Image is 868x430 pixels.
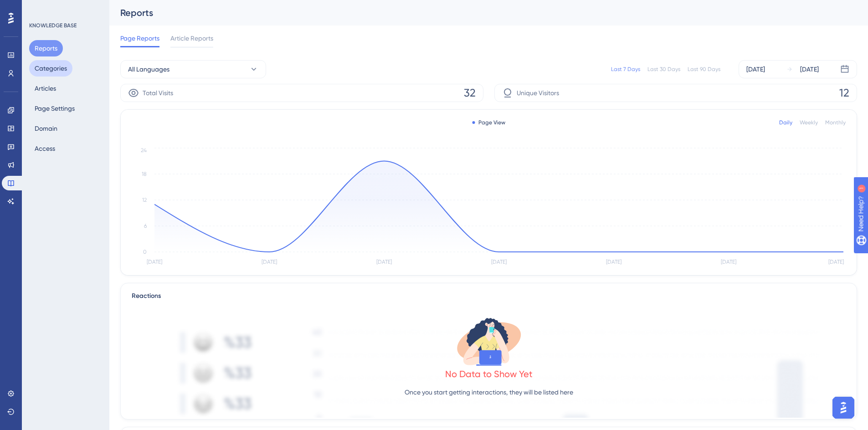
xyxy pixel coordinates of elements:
[29,40,63,56] button: Reports
[63,5,66,12] div: 1
[464,86,476,100] span: 32
[132,291,846,302] div: Reactions
[800,119,818,126] div: Weekly
[21,2,57,13] span: Need Help?
[144,223,147,229] tspan: 6
[142,197,147,203] tspan: 12
[376,259,392,265] tspan: [DATE]
[29,22,77,29] div: KNOWLEDGE BASE
[405,387,573,398] p: Once you start getting interactions, they will be listed here
[517,87,559,98] span: Unique Visitors
[445,368,533,380] div: No Data to Show Yet
[143,249,147,255] tspan: 0
[29,60,72,77] button: Categories
[647,66,680,73] div: Last 30 Days
[472,119,505,126] div: Page View
[828,259,844,265] tspan: [DATE]
[29,140,61,157] button: Access
[839,86,849,100] span: 12
[611,66,640,73] div: Last 7 Days
[825,119,846,126] div: Monthly
[746,64,765,75] div: [DATE]
[830,394,857,421] iframe: UserGuiding AI Assistant Launcher
[491,259,507,265] tspan: [DATE]
[142,171,147,177] tspan: 18
[170,33,213,44] span: Article Reports
[779,119,792,126] div: Daily
[120,60,266,78] button: All Languages
[262,259,277,265] tspan: [DATE]
[688,66,720,73] div: Last 90 Days
[120,33,159,44] span: Page Reports
[29,80,62,97] button: Articles
[120,6,834,19] div: Reports
[721,259,736,265] tspan: [DATE]
[800,64,819,75] div: [DATE]
[147,259,162,265] tspan: [DATE]
[141,147,147,154] tspan: 24
[606,259,621,265] tspan: [DATE]
[29,120,63,137] button: Domain
[29,100,80,117] button: Page Settings
[143,87,173,98] span: Total Visits
[128,64,169,75] span: All Languages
